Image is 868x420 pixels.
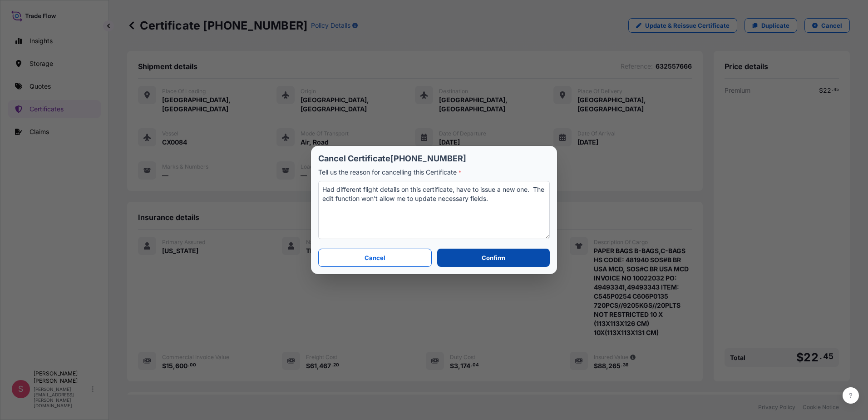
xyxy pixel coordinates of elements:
[482,253,505,262] p: Confirm
[365,253,385,262] p: Cancel
[318,168,550,177] p: Tell us the reason for cancelling this Certificate
[318,181,550,239] textarea: Had different flight details on this certificate, have to issue a new one. The edit function won'...
[318,249,432,267] button: Cancel
[437,249,550,267] button: Confirm
[318,153,550,164] p: Cancel Certificate [PHONE_NUMBER]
